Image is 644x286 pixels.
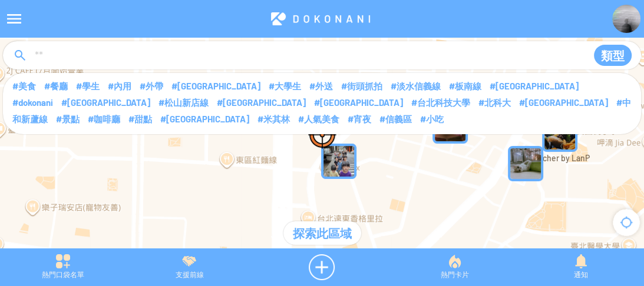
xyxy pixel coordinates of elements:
span: #餐廳 [44,81,68,91]
span: #甜點 [128,114,152,124]
span: #美食 [12,81,36,91]
span: #[GEOGRAPHIC_DATA] [160,114,249,124]
div: 探索此區域 [283,221,361,245]
div: yA7JdmHwGJcMapIcon [508,146,543,181]
span: #米其林 [257,114,290,124]
div: jURBqalS8L1MapIcon [321,144,356,179]
span: #[GEOGRAPHIC_DATA] [314,97,403,108]
span: #[GEOGRAPHIC_DATA] [61,97,150,108]
span: #[GEOGRAPHIC_DATA] [217,97,306,108]
span: #外帶 [140,81,163,91]
span: #信義區 [379,114,412,124]
span: #街頭抓拍 [341,81,382,91]
button: 類型 [594,45,632,66]
div: 支援前線 [126,254,252,280]
span: #北科大 [478,97,511,108]
span: #dokonani [12,97,53,108]
a: 在 Google 地圖上開啟這個區域 (開啟新視窗) [3,245,42,260]
div: ccjbv9Ku3YXMapIcon [542,117,577,152]
span: #外送 [309,81,333,91]
span: #小吃 [420,114,444,124]
span: #內用 [108,81,131,91]
span: #大學生 [269,81,301,91]
span: #板南線 [449,81,481,91]
span: #宵夜 [348,114,371,124]
img: Visruth.jpg not found [612,5,640,33]
span: #[GEOGRAPHIC_DATA] [490,81,579,91]
div: 通知 [518,254,644,280]
span: #[GEOGRAPHIC_DATA] [171,81,260,91]
span: #松山新店線 [158,97,209,108]
span: #淡水信義線 [391,81,441,91]
span: #學生 [76,81,100,91]
span: #台北科技大學 [411,97,470,108]
span: #景點 [56,114,80,124]
span: #[GEOGRAPHIC_DATA] [519,97,608,108]
span: #咖啡廳 [88,114,120,124]
div: 熱門卡片 [391,254,517,280]
span: #人氣美食 [298,114,339,124]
